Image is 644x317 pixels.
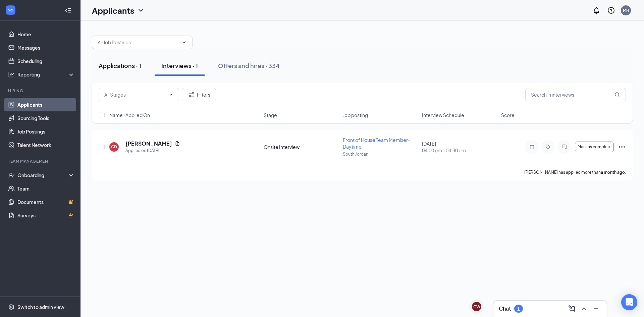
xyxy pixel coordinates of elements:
svg: Ellipses [618,143,626,151]
svg: Settings [8,304,15,310]
input: All Job Postings [98,39,179,46]
div: Onsite Interview [264,144,339,150]
svg: QuestionInfo [607,6,615,14]
span: Stage [264,112,277,118]
div: Reporting [17,71,75,78]
svg: ChevronDown [168,92,173,97]
div: Applied on [DATE] [125,147,180,154]
p: South Jordan [343,151,418,157]
span: Score [501,112,515,118]
svg: ComposeMessage [568,305,576,313]
div: 1 [517,306,520,312]
span: Name · Applied On [109,112,150,118]
svg: Note [528,144,536,150]
b: a month ago [601,170,625,175]
span: Interview Schedule [422,112,464,118]
span: Mark as complete [578,145,611,149]
svg: Document [175,141,180,146]
div: Team Management [8,158,73,164]
svg: Minimize [592,305,600,313]
svg: ChevronUp [580,305,588,313]
a: DocumentsCrown [17,195,75,209]
a: Talent Network [17,138,75,152]
h5: [PERSON_NAME] [125,140,172,147]
svg: Analysis [8,71,15,78]
div: CW [473,304,480,310]
a: Team [17,182,75,195]
svg: WorkstreamLogo [7,7,14,13]
div: Applications · 1 [99,61,141,70]
div: [DATE] [422,140,497,154]
svg: ChevronDown [137,6,145,14]
a: Messages [17,41,75,54]
svg: Tag [544,144,552,150]
div: Open Intercom Messenger [621,294,637,310]
a: Applicants [17,98,75,111]
svg: Filter [187,91,196,99]
svg: ActiveChat [560,144,568,150]
a: SurveysCrown [17,209,75,222]
a: Scheduling [17,54,75,68]
div: MH [623,7,629,13]
p: [PERSON_NAME] has applied more than . [524,169,626,175]
div: CD [111,144,117,150]
input: All Stages [104,91,165,98]
span: Job posting [343,112,368,118]
div: Hiring [8,88,73,94]
span: Front of House Team Member- Daytime [343,137,410,150]
h1: Applicants [92,5,134,16]
svg: Collapse [65,7,71,14]
button: ComposeMessage [567,303,577,314]
button: Mark as complete [575,142,614,152]
h3: Chat [499,305,511,312]
a: Job Postings [17,125,75,138]
a: Sourcing Tools [17,111,75,125]
div: Onboarding [17,172,69,178]
svg: Notifications [592,6,600,14]
svg: MagnifyingGlass [614,92,620,97]
button: Minimize [591,303,601,314]
div: Offers and hires · 334 [218,61,280,70]
svg: ChevronDown [181,40,187,45]
div: Interviews · 1 [161,61,198,70]
div: Switch to admin view [17,304,64,310]
button: Filter Filters [182,88,216,101]
input: Search in interviews [525,88,626,101]
svg: UserCheck [8,172,15,178]
a: Home [17,28,75,41]
button: ChevronUp [579,303,589,314]
span: 04:00 pm - 04:30 pm [422,147,497,154]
